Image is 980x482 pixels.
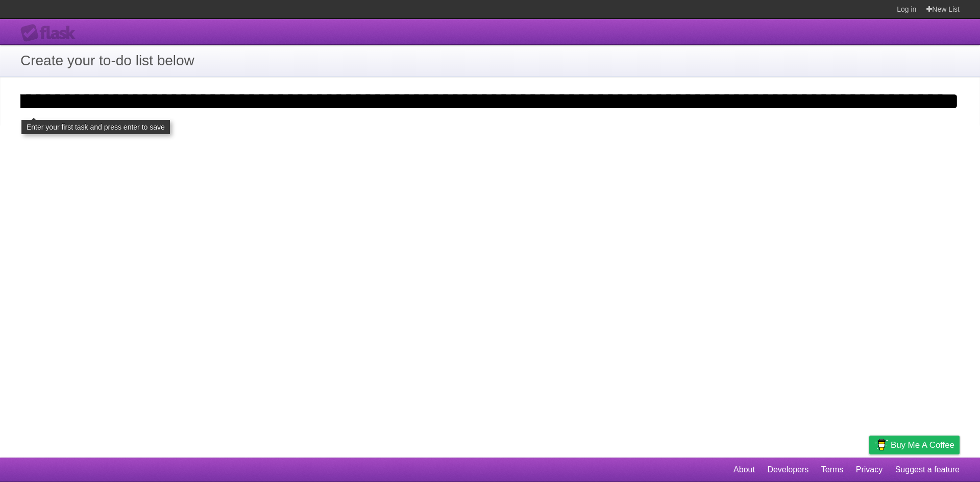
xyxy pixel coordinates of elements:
[821,460,844,479] a: Terms
[20,50,960,71] h1: Create your to-do list below
[895,460,960,479] a: Suggest a feature
[767,460,808,479] a: Developers
[733,460,755,479] a: About
[869,436,960,454] a: Buy me a coffee
[856,460,883,479] a: Privacy
[891,436,954,454] span: Buy me a coffee
[874,436,888,453] img: Buy me a coffee
[20,24,82,42] div: Flask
